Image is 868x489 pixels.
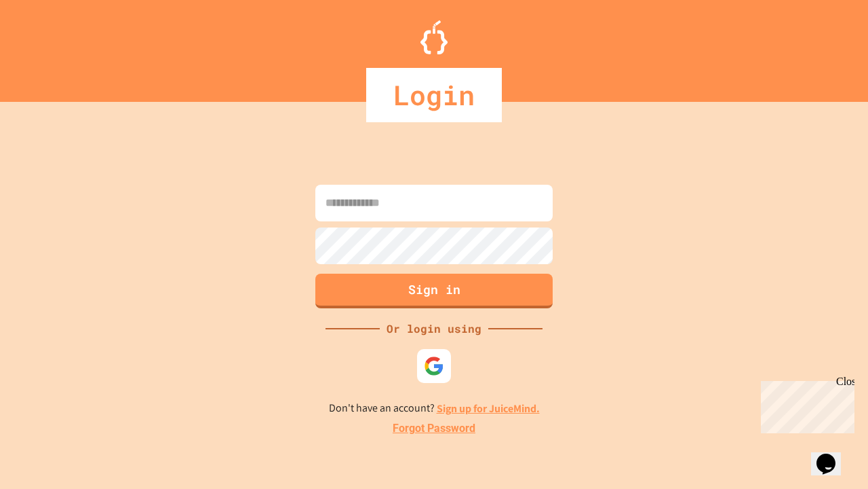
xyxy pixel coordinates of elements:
p: Don't have an account? [329,400,540,417]
div: Chat with us now!Close [5,5,94,86]
a: Forgot Password [393,420,475,437]
div: Login [366,68,502,122]
button: Sign in [315,274,553,308]
iframe: chat widget [755,376,854,433]
div: Or login using [380,321,488,337]
a: Sign up for JuiceMind. [437,401,540,416]
iframe: chat widget [811,435,854,475]
img: google-icon.svg [424,356,444,376]
img: Logo.svg [420,20,448,54]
